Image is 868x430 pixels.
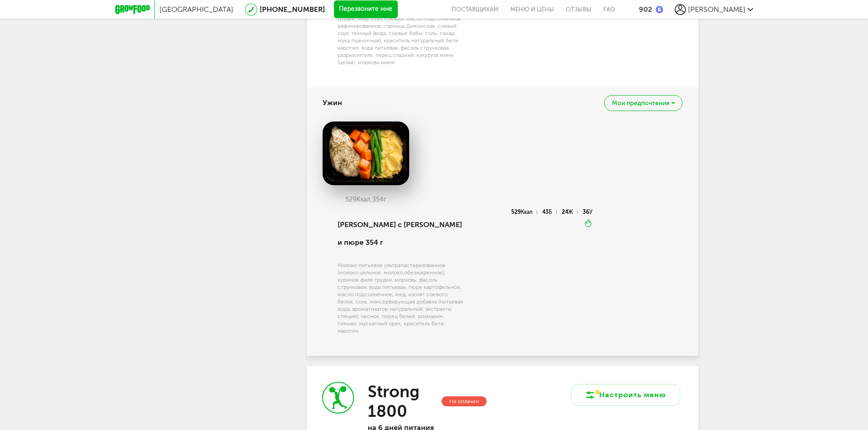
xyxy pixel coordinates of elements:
[656,6,663,13] img: bonus_b.cdccf46.png
[568,209,573,215] span: Ж
[323,121,409,185] img: big_xw1qmY3Uhpz15WbI.png
[562,210,578,214] div: 24
[511,210,537,214] div: 529
[356,196,372,203] span: Ккал,
[612,100,669,106] span: Мои предпочтения
[334,0,398,19] button: Перезвоните мне
[159,5,233,14] span: [GEOGRAPHIC_DATA]
[549,209,552,215] span: Б
[542,210,556,214] div: 43
[368,382,439,421] h3: Strong 1800
[442,396,487,407] div: Не оплачен
[688,5,745,14] span: [PERSON_NAME]
[583,210,592,214] div: 36
[384,196,386,203] span: г
[639,5,652,14] div: 902
[338,209,464,258] div: [PERSON_NAME] с [PERSON_NAME] и пюре 354 г
[589,209,592,215] span: У
[323,94,342,111] h4: Ужин
[323,196,409,203] div: 529 354
[338,262,464,334] div: Молоко питьевое ультрапастеризованное (молоко цельное, молоко обезжиренное), куриное филе грудки,...
[260,5,325,14] a: [PHONE_NUMBER]
[521,209,533,215] span: Ккал
[571,384,680,406] button: Настроить меню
